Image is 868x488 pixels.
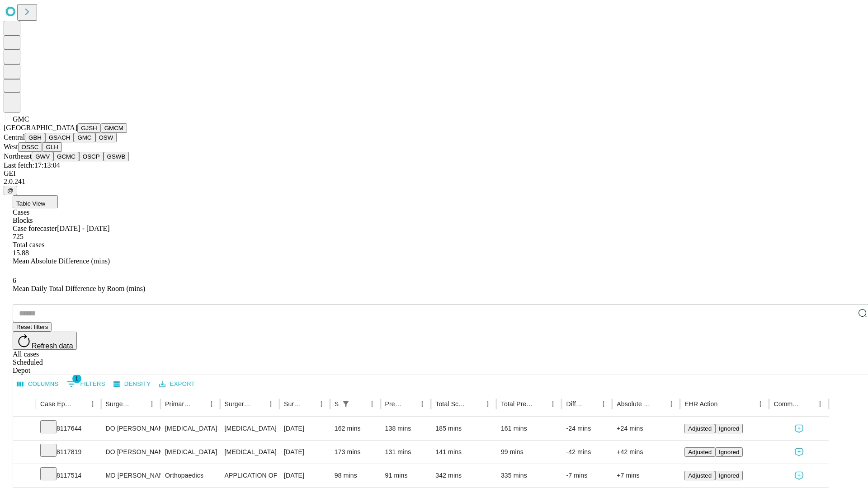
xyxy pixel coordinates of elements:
button: Menu [814,398,826,410]
button: Reset filters [13,322,52,332]
button: Sort [585,398,597,410]
button: Show filters [65,377,108,391]
button: Ignored [715,424,743,433]
div: 141 mins [435,441,492,464]
button: OSSC [18,142,42,152]
div: 342 mins [435,464,492,487]
div: -7 mins [566,464,608,487]
span: Adjusted [688,449,712,455]
span: Last fetch: 17:13:04 [4,161,60,169]
div: 161 mins [501,417,557,440]
button: Sort [718,398,731,410]
div: 8117819 [40,441,97,464]
span: Ignored [719,425,739,432]
div: [DATE] [284,417,325,440]
span: 6 [13,277,16,284]
div: Total Predicted Duration [501,400,533,408]
button: Sort [302,398,315,410]
div: EHR Action [684,400,717,408]
button: Sort [193,398,205,410]
button: @ [4,186,17,195]
div: [MEDICAL_DATA] [165,441,215,464]
button: GWV [32,152,53,161]
button: Adjusted [684,424,715,433]
button: OSW [95,133,117,142]
button: Adjusted [684,471,715,480]
button: Select columns [15,377,61,391]
span: Refresh data [32,342,73,350]
button: GBH [25,133,45,142]
div: 131 mins [385,441,427,464]
button: GSWB [104,152,129,161]
span: GMC [13,115,29,123]
div: Orthopaedics [165,464,215,487]
button: Ignored [715,447,743,457]
button: Menu [264,398,277,410]
button: Sort [252,398,264,410]
div: Absolute Difference [617,400,651,408]
div: Predicted In Room Duration [385,400,403,408]
div: Case Epic Id [40,400,73,408]
span: Adjusted [688,472,712,479]
button: Menu [481,398,494,410]
button: Show filters [340,398,352,410]
button: Menu [597,398,610,410]
span: @ [7,187,14,194]
div: 162 mins [335,417,376,440]
div: 2.0.241 [4,178,864,186]
div: APPLICATION OF EXTERNAL FIXATOR UNIPLANE [225,464,275,487]
div: [DATE] [284,464,325,487]
div: Total Scheduled Duration [435,400,468,408]
div: Comments [774,400,800,408]
span: Mean Daily Total Difference by Room (mins) [13,285,145,292]
div: Scheduled In Room Duration [335,400,339,408]
div: DO [PERSON_NAME] [106,417,156,440]
div: Surgeon Name [106,400,132,408]
button: Menu [366,398,378,410]
div: +42 mins [617,441,675,464]
button: Sort [133,398,146,410]
button: GMCM [101,123,127,133]
button: Ignored [715,471,743,480]
div: MD [PERSON_NAME] [PERSON_NAME] [106,464,156,487]
div: 138 mins [385,417,427,440]
span: 725 [13,233,24,240]
button: GJSH [77,123,101,133]
button: GCMC [53,152,79,161]
span: Mean Absolute Difference (mins) [13,257,110,265]
span: Adjusted [688,425,712,432]
div: 185 mins [435,417,492,440]
span: Central [4,133,25,141]
button: Expand [18,421,31,437]
div: 173 mins [335,441,376,464]
button: Sort [403,398,416,410]
div: Primary Service [165,400,191,408]
div: Difference [566,400,584,408]
button: Menu [86,398,99,410]
span: West [4,143,18,150]
div: [MEDICAL_DATA] [225,417,275,440]
div: 8117514 [40,464,97,487]
div: 1 active filter [340,398,352,410]
div: 8117644 [40,417,97,440]
button: Menu [416,398,429,410]
button: Sort [74,398,86,410]
div: 98 mins [335,464,376,487]
span: Case forecaster [13,225,57,232]
span: Ignored [719,472,739,479]
div: 335 mins [501,464,557,487]
span: 1 [72,374,81,383]
div: Surgery Name [225,400,251,408]
span: Ignored [719,449,739,455]
button: Expand [18,445,31,460]
div: GEI [4,169,864,178]
button: GLH [42,142,61,152]
button: Table View [13,195,58,208]
div: +24 mins [617,417,675,440]
div: Surgery Date [284,400,302,408]
button: Sort [652,398,665,410]
div: [DATE] [284,441,325,464]
button: Sort [534,398,547,410]
div: [MEDICAL_DATA] [165,417,215,440]
button: Sort [801,398,814,410]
